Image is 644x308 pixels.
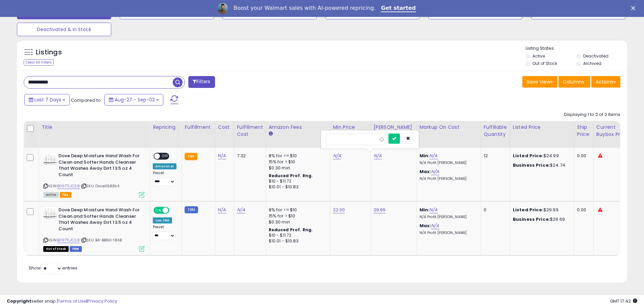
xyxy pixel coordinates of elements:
a: N/A [374,152,382,159]
div: Fulfillable Quantity [484,124,507,138]
div: $10 - $11.72 [269,179,325,184]
div: $29.99 [513,207,569,213]
div: Displaying 1 to 2 of 2 items [564,112,620,118]
span: | SKU: Dove0588k4 [81,183,119,189]
b: Dove Deep Moisture Hand Wash For Clean and Softer Hands Cleanser That Washes Away Dirt 13.5 oz 4 ... [58,207,141,234]
b: Listed Price: [513,207,544,213]
a: N/A [237,207,245,213]
b: Reduced Prof. Rng. [269,173,313,179]
span: | SKU: B4-BB6G-18AB [81,237,122,243]
p: N/A Profit [PERSON_NAME] [420,161,476,165]
span: OFF [168,208,179,213]
small: FBA [185,153,197,160]
div: 15% for > $10 [269,213,325,219]
div: $24.74 [513,162,569,168]
img: Profile image for Adrian [217,3,228,14]
th: The percentage added to the cost of goods (COGS) that forms the calculator for Min & Max prices. [416,121,481,148]
p: N/A Profit [PERSON_NAME] [420,215,476,219]
p: N/A Profit [PERSON_NAME] [420,231,476,235]
div: Fulfillment Cost [237,124,263,138]
div: Amazon AI [153,163,176,169]
span: Last 7 Days [34,96,61,103]
div: $0.30 min [269,165,325,171]
div: 8% for <= $10 [269,153,325,159]
b: Business Price: [513,216,550,222]
b: Min: [420,207,430,213]
div: Clear All Filters [24,59,54,66]
a: N/A [431,168,439,175]
div: ASIN: [43,153,145,197]
div: Boost your Walmart sales with AI-powered repricing. [234,5,376,11]
img: 41Tq-Y9BnVL._SL40_.jpg [43,153,57,166]
a: N/A [429,207,437,213]
div: Amazon Fees [269,124,327,131]
button: Aug-27 - Sep-02 [104,94,163,105]
button: Deactivated & In Stock [17,23,111,36]
div: Min Price [333,124,368,131]
div: $10.01 - $10.83 [269,238,325,244]
div: Markup on Cost [420,124,478,131]
div: $29.69 [513,216,569,222]
span: All listings currently available for purchase on Amazon [43,192,59,198]
label: Deactivated [583,53,609,59]
div: 15% for > $10 [269,159,325,165]
span: OFF [160,153,171,159]
p: N/A Profit [PERSON_NAME] [420,176,476,181]
div: $10 - $11.72 [269,233,325,238]
a: N/A [218,152,226,159]
button: Filters [188,76,215,88]
div: 12 [484,153,505,159]
div: Ship Price [577,124,591,138]
span: All listings that are currently out of stock and unavailable for purchase on Amazon [43,246,69,252]
div: Cost [218,124,231,131]
p: Listing States: [526,45,627,52]
strong: Copyright [7,298,31,304]
div: Fulfillment [185,124,212,131]
button: Save View [522,76,557,88]
div: $24.99 [513,153,569,159]
div: 8% for <= $10 [269,207,325,213]
div: $10.01 - $10.83 [269,184,325,190]
button: Actions [591,76,620,88]
a: 22.00 [333,207,345,213]
a: N/A [431,222,439,229]
div: Current Buybox Price [596,124,631,138]
span: Compared to: [71,97,102,103]
div: 0.00 [577,207,588,213]
div: Listed Price [513,124,571,131]
a: N/A [429,152,437,159]
div: 0.00 [577,153,588,159]
small: Amazon Fees. [269,131,273,137]
b: Reduced Prof. Rng. [269,227,313,233]
span: Show: entries [29,265,77,271]
h5: Listings [36,48,62,57]
label: Active [532,53,545,59]
a: B09TTLJCS8 [57,237,80,243]
div: Title [42,124,147,131]
div: 0 [484,207,505,213]
a: B09TTLJCS8 [57,183,80,189]
button: Columns [558,76,590,88]
b: Listed Price: [513,152,544,159]
a: Terms of Use [58,298,87,304]
div: [PERSON_NAME] [374,124,414,131]
span: Aug-27 - Sep-02 [115,96,155,103]
a: 29.99 [374,207,386,213]
div: Preset: [153,171,176,186]
button: Last 7 Days [24,94,70,105]
b: Max: [420,222,431,229]
div: $0.30 min [269,219,325,225]
a: N/A [333,152,341,159]
div: 7.32 [237,153,261,159]
div: Low. FBM [153,217,172,223]
a: Privacy Policy [88,298,117,304]
span: 2025-09-10 17:42 GMT [610,298,637,304]
a: N/A [218,207,226,213]
label: Out of Stock [532,61,557,66]
small: FBM [185,206,198,213]
img: 41Tq-Y9BnVL._SL40_.jpg [43,207,57,220]
span: ON [154,208,163,213]
b: Business Price: [513,162,550,168]
span: Columns [563,78,584,85]
label: Archived [583,61,601,66]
